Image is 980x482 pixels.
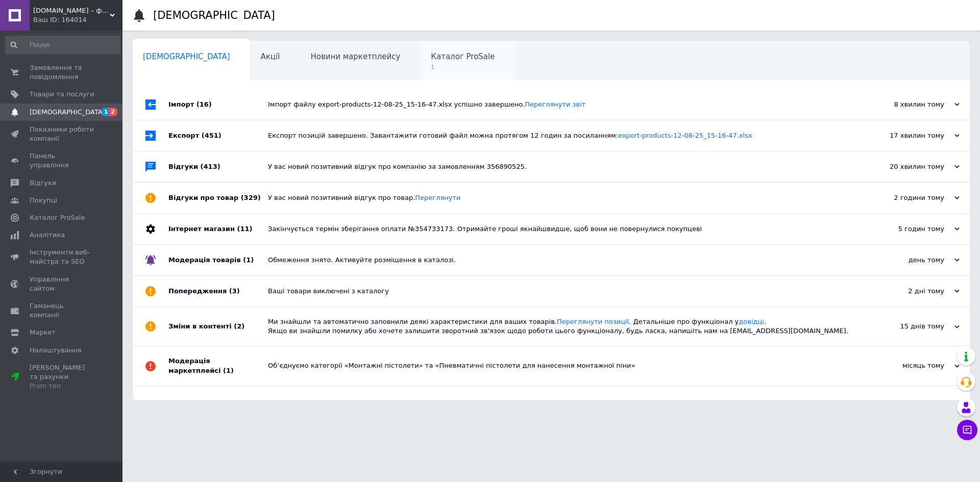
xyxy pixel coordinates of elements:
[223,367,234,374] span: (1)
[229,287,240,295] span: (3)
[857,224,960,234] div: 5 годин тому
[143,52,230,61] span: [DEMOGRAPHIC_DATA]
[857,322,960,331] div: 15 днів тому
[30,125,94,143] span: Показники роботи компанії
[857,193,960,202] div: 2 години тому
[957,420,977,440] button: Чат з покупцем
[857,287,960,296] div: 2 дні тому
[857,131,960,140] div: 17 хвилин тому
[30,301,94,320] span: Гаманець компанії
[30,275,94,293] span: Управління сайтом
[5,36,120,54] input: Пошук
[525,100,585,108] a: Переглянути звіт
[197,100,212,108] span: (16)
[30,231,65,240] span: Аналітика
[268,100,857,109] div: Імпорт файлу export-products-12-08-25_15-16-47.xlsx успішно завершено.
[168,276,268,307] div: Попередження
[268,193,857,202] div: У вас новий позитивний відгук про товар.
[168,151,268,182] div: Відгуки
[168,214,268,244] div: Інтернет магазин
[30,346,82,355] span: Налаштування
[261,52,280,61] span: Акції
[153,9,275,21] h1: [DEMOGRAPHIC_DATA]
[857,256,960,265] div: день тому
[857,162,960,171] div: 20 хвилин тому
[30,63,94,82] span: Замовлення та повідомлення
[268,287,857,296] div: Ваші товари виключені з каталогу
[30,151,94,170] span: Панель управління
[237,225,252,233] span: (11)
[857,100,960,109] div: 8 хвилин тому
[30,108,105,117] span: [DEMOGRAPHIC_DATA]
[168,120,268,151] div: Експорт
[168,245,268,275] div: Модерація товарів
[109,108,117,116] span: 2
[243,256,254,264] span: (1)
[268,162,857,171] div: У вас новий позитивний відгук про компанію за замовленням 356890525.
[30,382,94,391] div: Prom топ
[30,248,94,266] span: Інструменти веб-майстра та SEO
[33,6,110,15] span: Autosklad.ua – фарби, автоемалі, герметики, лаки, набори інструментів, компресори
[415,194,460,201] a: Переглянути
[618,132,752,139] a: export-products-12-08-25_15-16-47.xlsx
[268,361,857,370] div: Об’єднуємо категорії «Монтажні пістолети» та «Пневматичні пістолети для нанесення монтажної піни»
[310,52,400,61] span: Новини маркетплейсу
[201,163,220,170] span: (413)
[268,256,857,265] div: Обмеження знято. Активуйте розміщення в каталозі.
[857,361,960,370] div: місяць тому
[268,317,857,336] div: Ми знайшли та автоматично заповнили деякі характеристики для ваших товарів. . Детальніше про функ...
[30,328,56,337] span: Маркет
[102,108,110,116] span: 1
[268,224,857,234] div: Закінчується термін зберігання оплати №354733173. Отримайте гроші якнайшвидше, щоб вони не поверн...
[30,179,56,188] span: Відгуки
[30,213,85,222] span: Каталог ProSale
[168,89,268,120] div: Імпорт
[30,196,57,205] span: Покупці
[431,52,495,61] span: Каталог ProSale
[30,90,94,99] span: Товари та послуги
[268,131,857,140] div: Експорт позицій завершено. Завантажити готовий файл можна протягом 12 годин за посиланням:
[33,15,122,24] div: Ваш ID: 164014
[557,318,629,325] a: Переглянути позиції
[431,63,495,71] span: 1
[168,346,268,385] div: Модерація маркетплейсі
[241,194,261,201] span: (329)
[202,132,222,139] span: (451)
[739,318,764,325] a: довідці
[168,183,268,213] div: Відгуки про товар
[234,322,244,330] span: (2)
[168,307,268,346] div: Зміни в контенті
[30,363,94,391] span: [PERSON_NAME] та рахунки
